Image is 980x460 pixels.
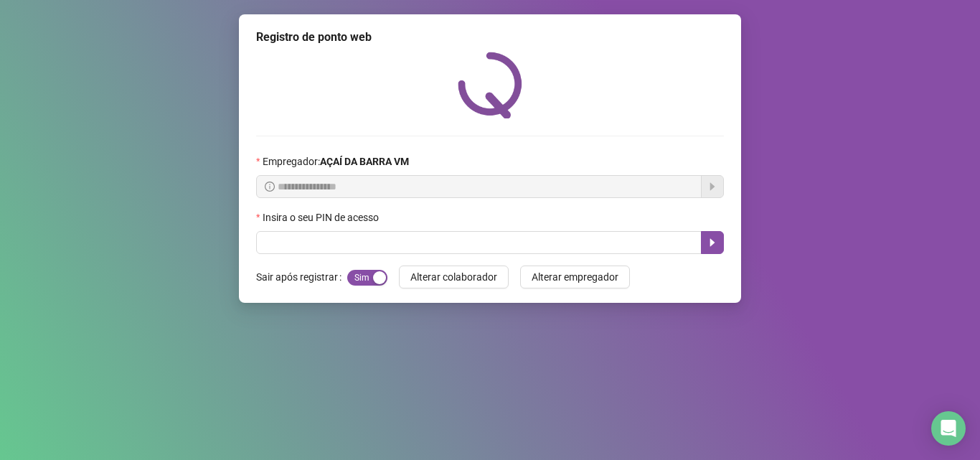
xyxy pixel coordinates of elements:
[707,237,718,248] span: caret-right
[399,266,509,288] button: Alterar colaborador
[320,156,409,167] strong: AÇAÍ DA BARRA VM
[458,52,522,118] img: QRPoint
[532,269,618,285] span: Alterar empregador
[265,182,275,192] span: info-circle
[931,411,966,446] div: Open Intercom Messenger
[256,210,388,225] label: Insira o seu PIN de acesso
[256,29,724,46] div: Registro de ponto web
[520,266,630,288] button: Alterar empregador
[256,266,347,288] label: Sair após registrar
[263,154,409,169] span: Empregador :
[410,269,497,285] span: Alterar colaborador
